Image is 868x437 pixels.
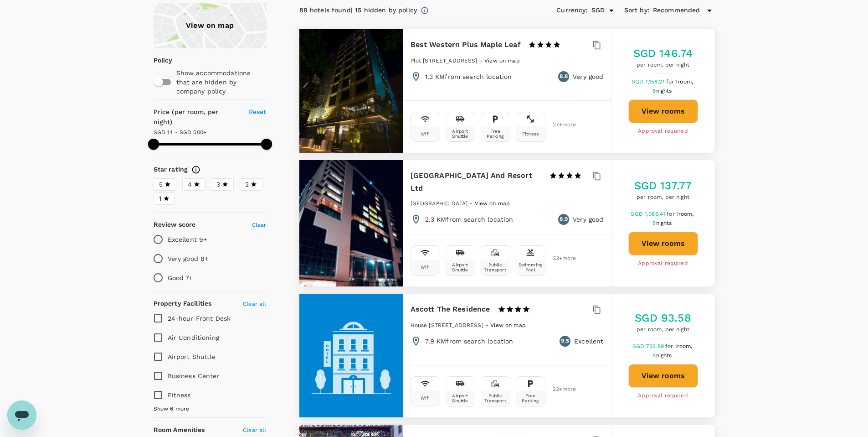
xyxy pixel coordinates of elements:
iframe: Button to launch messaging window [7,401,36,430]
h6: Room Amenities [154,425,205,435]
button: View rooms [628,364,698,388]
div: Public Transport [483,393,508,403]
span: Clear all [243,427,266,433]
span: Show 6 more [154,405,190,414]
span: Business Center [168,372,220,380]
span: Fitness [168,391,191,399]
div: Wifi [421,395,430,401]
div: Airport Shuttle [448,393,473,403]
div: Free Parking [518,393,543,403]
span: Approval required [638,391,688,401]
span: 23 + more [553,386,566,392]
